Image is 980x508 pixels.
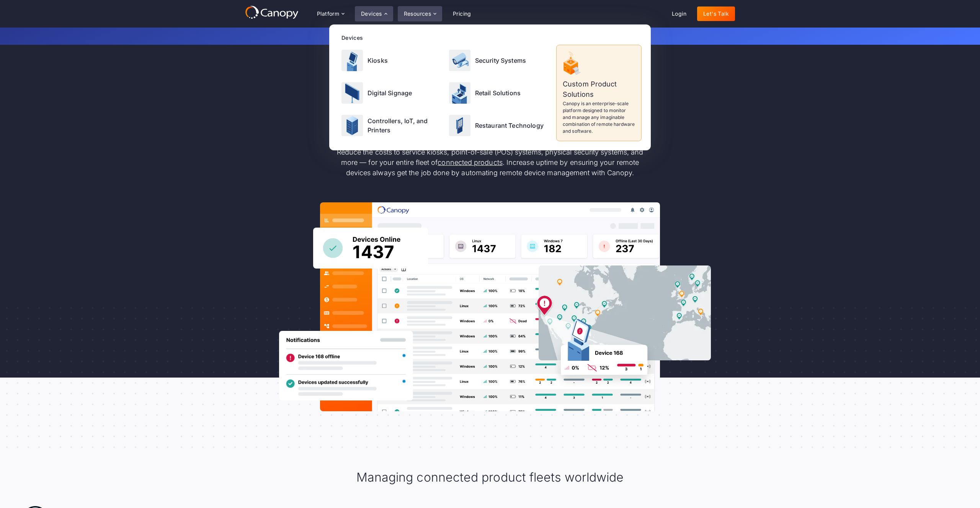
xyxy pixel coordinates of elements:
p: Custom Product Solutions [563,79,635,99]
p: Restaurant Technology [475,121,544,130]
a: Controllers, IoT, and Printers [338,110,444,141]
p: Security Systems [475,56,526,65]
p: Digital Signage [367,88,412,98]
a: Retail Solutions [446,77,552,108]
p: Kiosks [367,56,388,65]
div: Resources [398,6,442,21]
div: Devices [361,11,382,16]
a: connected products [438,158,502,166]
div: Devices [341,34,642,42]
a: Let's Talk [697,7,735,21]
nav: Devices [329,24,651,150]
div: Resources [404,11,431,16]
a: Digital Signage [338,77,444,108]
p: Retail Solutions [475,88,521,98]
p: Controllers, IoT, and Printers [367,116,441,135]
a: Kiosks [338,45,444,76]
h2: Managing connected product fleets worldwide [356,469,624,485]
p: Reduce the costs to service kiosks, point-of-sale (POS) systems, physical security systems, and m... [329,147,651,178]
div: Platform [317,11,339,16]
a: Custom Product SolutionsCanopy is an enterprise-scale platform designed to monitor and manage any... [556,45,642,141]
a: Pricing [447,7,477,21]
img: Canopy sees how many devices are online [313,228,428,269]
div: Devices [355,6,393,21]
p: Get [302,32,678,40]
a: Security Systems [446,45,552,76]
a: Restaurant Technology [446,110,552,141]
p: Canopy is an enterprise-scale platform designed to monitor and manage any imaginable combination ... [563,100,635,135]
div: Platform [311,6,350,21]
a: Login [666,7,693,21]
